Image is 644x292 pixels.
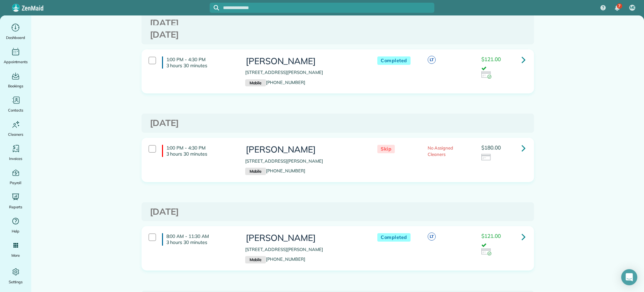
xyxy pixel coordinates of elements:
p: 3 hours 30 minutes [166,62,235,69]
span: 7 [618,3,621,9]
span: $121.00 [481,56,501,62]
h3: [DATE] [150,118,526,128]
img: icon_credit_card_success-27c2c4fc500a7f1a58a13ef14842cb958d03041fefb464fd2e53c949a5770e83.png [481,248,491,256]
p: [STREET_ADDRESS][PERSON_NAME] [245,246,364,253]
span: Cleaners [8,131,23,138]
small: Mobile [245,79,266,87]
p: 3 hours 30 minutes [166,151,235,157]
a: Mobile[PHONE_NUMBER] [245,256,305,262]
span: Contacts [8,107,23,114]
h3: [DATE] [150,207,526,217]
h3: [PERSON_NAME] [245,233,364,243]
span: Payroll [10,179,22,186]
a: Mobile[PHONE_NUMBER] [245,80,305,85]
a: Settings [3,266,29,285]
span: LT [428,233,436,241]
span: Dashboard [6,34,25,41]
a: Bookings [3,71,29,89]
span: Invoices [9,155,22,162]
p: [STREET_ADDRESS][PERSON_NAME] [245,158,364,165]
span: Help [12,228,20,235]
div: 7 unread notifications [610,1,624,15]
small: Mobile [245,256,266,263]
a: Invoices [3,143,29,162]
a: Contacts [3,95,29,114]
span: Reports [9,204,22,210]
a: Cleaners [3,119,29,138]
p: [STREET_ADDRESS][PERSON_NAME] [245,69,364,76]
span: LT [428,56,436,64]
span: Appointments [4,58,28,65]
span: ME [630,5,635,10]
img: icon_credit_card_success-27c2c4fc500a7f1a58a13ef14842cb958d03041fefb464fd2e53c949a5770e83.png [481,71,491,79]
div: Open Intercom Messenger [621,269,637,285]
span: No Assigned Cleaners [428,145,453,157]
h4: 1:00 PM - 4:30 PM [162,56,235,69]
h3: [PERSON_NAME] [245,56,364,66]
span: $180.00 [481,144,501,151]
span: Completed [377,233,411,242]
img: icon_credit_card_neutral-3d9a980bd25ce6dbb0f2033d7200983694762465c175678fcbc2d8f4bc43548e.png [481,154,491,161]
span: Completed [377,56,411,65]
span: More [11,252,20,259]
a: Payroll [3,167,29,186]
h3: [DATE] [150,30,526,40]
h3: [DATE] [150,18,526,28]
span: $121.00 [481,233,501,239]
a: Reports [3,192,29,210]
a: Mobile[PHONE_NUMBER] [245,168,305,173]
button: Focus search [210,5,219,10]
a: Dashboard [3,22,29,41]
span: Skip [377,145,395,153]
h4: 8:00 AM - 11:30 AM [162,233,235,245]
a: Help [3,216,29,235]
small: Mobile [245,168,266,175]
svg: Focus search [214,5,219,10]
h4: 1:00 PM - 4:30 PM [162,145,235,157]
p: 3 hours 30 minutes [166,239,235,245]
span: Settings [9,279,23,285]
h3: [PERSON_NAME] [245,145,364,155]
a: Appointments [3,46,29,65]
span: Bookings [8,83,23,89]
